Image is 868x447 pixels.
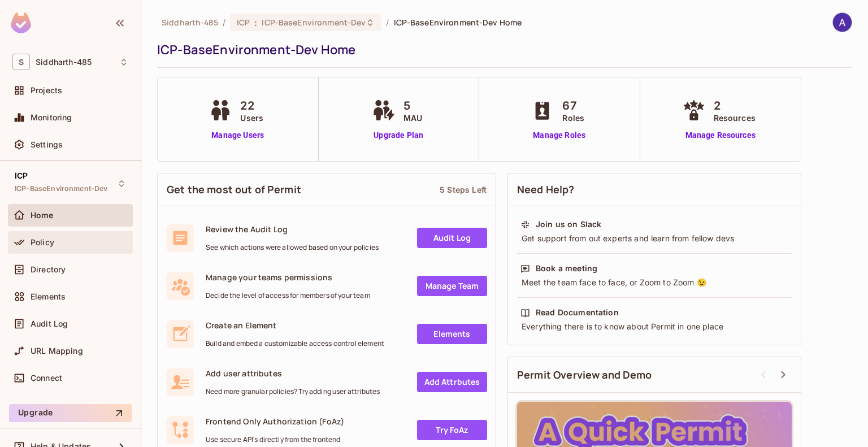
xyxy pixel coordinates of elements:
span: 22 [240,97,263,114]
span: Manage your teams permissions [206,272,370,283]
span: Frontend Only Authorization (FoAz) [206,416,344,427]
span: Connect [31,374,62,383]
span: Need more granular policies? Try adding user attributes [206,387,380,396]
span: Audit Log [31,319,68,328]
span: Settings [31,140,63,149]
a: Audit Log [417,228,487,248]
span: Directory [31,265,66,274]
div: Join us on Slack [536,219,601,230]
span: Decide the level of access for members of your team [206,291,370,300]
a: Manage Roles [528,129,590,141]
img: SReyMgAAAABJRU5ErkJggg== [11,12,31,33]
span: Build and embed a customizable access control element [206,339,384,348]
a: Elements [417,324,487,344]
span: S [12,54,30,70]
div: Meet the team face to face, or Zoom to Zoom 😉 [520,277,788,288]
span: Policy [31,238,54,247]
a: Try FoAz [417,420,487,440]
span: Roles [562,112,584,124]
span: 67 [562,97,584,114]
span: Resources [714,112,756,124]
span: Need Help? [517,183,575,197]
button: Upgrade [9,404,132,422]
li: / [223,17,225,28]
span: ICP [15,171,28,180]
li: / [386,17,389,28]
span: See which actions were allowed based on your policies [206,243,379,252]
span: 5 [403,97,422,114]
img: ASHISH SANDEY [833,13,852,32]
span: Review the Audit Log [206,224,379,235]
a: Manage Team [417,276,487,296]
div: Get support from out experts and learn from fellow devs [520,233,788,244]
span: ICP [237,17,250,28]
span: Create an Element [206,320,384,331]
span: Elements [31,292,66,301]
span: ICP-BaseEnvironment-Dev [262,17,366,28]
span: Add user attributes [206,368,380,379]
span: Projects [31,86,62,95]
div: ICP-BaseEnvironment-Dev Home [157,41,847,58]
div: Everything there is to know about Permit in one place [520,321,788,332]
a: Manage Resources [680,129,761,141]
span: Users [240,112,263,124]
span: Home [31,211,54,220]
a: Add Attrbutes [417,372,487,392]
span: Get the most out of Permit [167,183,301,197]
span: Monitoring [31,113,72,122]
a: Manage Users [206,129,269,141]
span: 2 [714,97,756,114]
span: Workspace: Siddharth-485 [36,58,92,67]
span: MAU [403,112,422,124]
a: Upgrade Plan [370,129,428,141]
div: Read Documentation [536,307,619,318]
span: URL Mapping [31,346,83,355]
div: 5 Steps Left [440,184,487,195]
span: : [254,18,258,27]
span: Use secure API's directly from the frontend [206,435,344,444]
span: ICP-BaseEnvironment-Dev Home [394,17,522,28]
span: ICP-BaseEnvironment-Dev [15,184,107,193]
span: Permit Overview and Demo [517,368,652,382]
span: the active workspace [162,17,218,28]
div: Book a meeting [536,263,597,274]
